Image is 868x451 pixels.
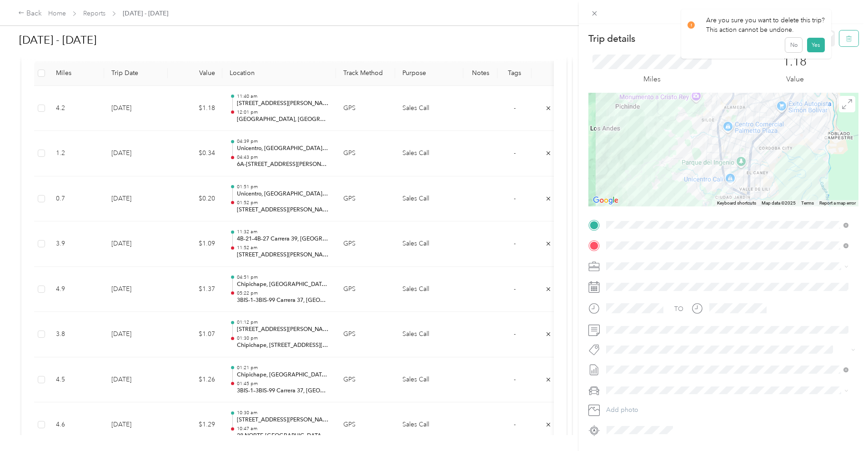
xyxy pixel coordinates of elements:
[643,74,661,85] p: Miles
[783,55,807,69] p: 1.18
[819,200,856,205] a: Report a map error
[588,32,635,45] p: Trip details
[687,15,825,35] div: Are you sure you want to delete this trip? This action cannot be undone.
[603,404,858,416] button: Add photo
[762,200,796,205] span: Map data ©2025
[717,200,756,206] button: Keyboard shortcuts
[591,195,621,206] img: Google
[674,304,683,314] div: TO
[785,38,802,52] button: No
[801,200,814,205] a: Terms (opens in new tab)
[591,195,621,206] a: Open this area in Google Maps (opens a new window)
[807,38,824,52] button: Yes
[817,400,868,451] iframe: Everlance-gr Chat Button Frame
[786,74,804,85] p: Value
